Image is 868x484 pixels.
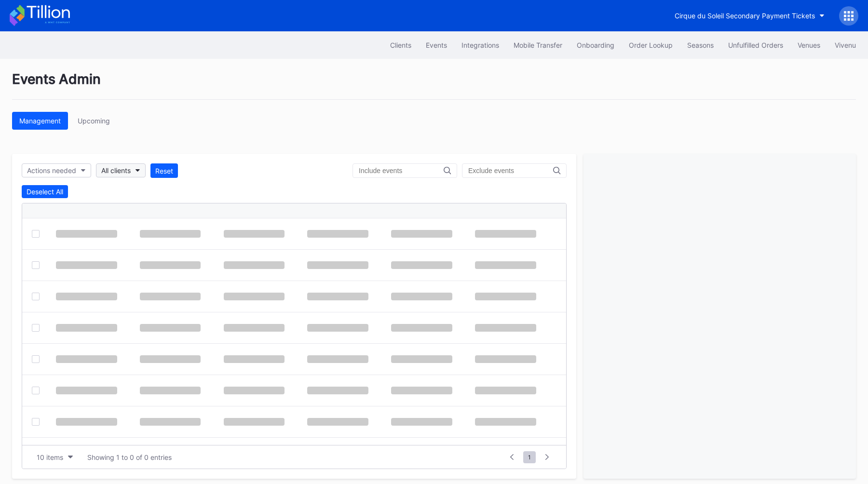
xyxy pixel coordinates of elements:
div: Mobile Transfer [514,41,562,49]
div: Events [426,41,447,49]
div: Order Lookup [629,41,673,49]
button: Actions needed [22,163,91,177]
button: Integrations [454,36,506,54]
button: Venues [790,36,827,54]
div: Actions needed [27,166,76,175]
button: Upcoming [70,112,117,130]
button: Vivenu [827,36,863,54]
button: Management [12,112,68,130]
div: Showing 1 to 0 of 0 entries [87,453,172,461]
button: Reset [150,163,178,178]
div: 10 items [37,453,63,461]
button: Seasons [680,36,721,54]
div: Deselect All [27,188,63,196]
div: Cirque du Soleil Secondary Payment Tickets [675,12,815,20]
span: 1 [523,451,536,463]
button: 10 items [32,451,78,464]
button: All clients [96,163,146,177]
div: Onboarding [577,41,614,49]
button: Clients [383,36,419,54]
button: Cirque du Soleil Secondary Payment Tickets [667,7,832,25]
div: Seasons [687,41,714,49]
div: Clients [390,41,411,49]
div: Vivenu [835,41,856,49]
div: All clients [101,166,131,175]
input: Exclude events [468,167,553,175]
button: Order Lookup [622,36,680,54]
button: Mobile Transfer [506,36,570,54]
div: Integrations [461,41,499,49]
button: Onboarding [570,36,622,54]
div: Reset [155,167,173,175]
div: Events Admin [12,71,856,100]
button: Deselect All [22,185,68,198]
input: Include events [359,167,444,175]
div: Management [19,117,61,125]
div: Upcoming [78,117,110,125]
div: Unfulfilled Orders [728,41,783,49]
button: Unfulfilled Orders [721,36,790,54]
div: Venues [798,41,820,49]
button: Events [419,36,454,54]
